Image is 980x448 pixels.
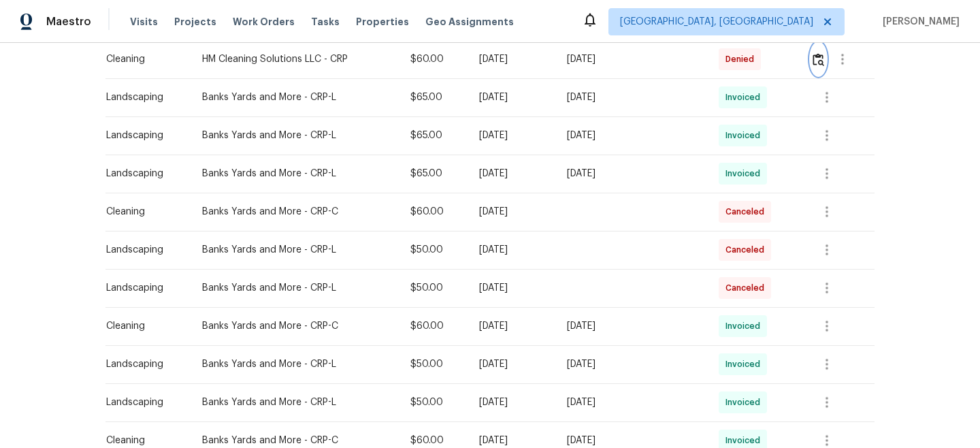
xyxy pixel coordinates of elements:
div: Banks Yards and More - CRP-L [202,167,389,180]
div: [DATE] [567,319,697,333]
div: Landscaping [106,243,180,257]
div: Landscaping [106,129,180,142]
span: Invoiced [725,396,766,409]
div: Banks Yards and More - CRP-C [202,205,389,219]
span: Denied [725,52,759,66]
div: HM Cleaning Solutions LLC - CRP [202,52,389,66]
span: Invoiced [725,167,766,180]
div: [DATE] [479,205,545,219]
div: $60.00 [410,434,457,447]
div: $50.00 [410,281,457,295]
div: [DATE] [479,319,545,333]
span: Invoiced [725,357,766,371]
span: Geo Assignments [425,15,514,29]
div: [DATE] [479,357,545,371]
div: [DATE] [479,396,545,409]
div: Banks Yards and More - CRP-C [202,319,389,333]
div: $65.00 [410,167,457,180]
div: Banks Yards and More - CRP-C [202,434,389,447]
span: [PERSON_NAME] [877,15,960,29]
span: Tasks [311,17,340,27]
span: Canceled [725,243,770,257]
div: Banks Yards and More - CRP-L [202,129,389,142]
div: Banks Yards and More - CRP-L [202,281,389,295]
span: Invoiced [725,319,766,333]
div: [DATE] [479,281,545,295]
div: [DATE] [479,129,545,142]
div: Cleaning [106,434,180,447]
div: [DATE] [479,91,545,104]
div: Landscaping [106,281,180,295]
div: Cleaning [106,319,180,333]
div: [DATE] [567,91,697,104]
div: $50.00 [410,357,457,371]
div: Landscaping [106,91,180,104]
span: Invoiced [725,434,766,447]
div: Landscaping [106,357,180,371]
div: [DATE] [567,434,697,447]
button: Review Icon [811,43,826,76]
div: [DATE] [479,167,545,180]
div: $65.00 [410,129,457,142]
div: [DATE] [479,243,545,257]
div: [DATE] [567,129,697,142]
div: [DATE] [567,167,697,180]
div: [DATE] [479,52,545,66]
div: [DATE] [567,52,697,66]
span: Maestro [46,15,91,29]
div: Banks Yards and More - CRP-L [202,91,389,104]
span: Work Orders [233,15,295,29]
span: Canceled [725,205,770,219]
div: $65.00 [410,91,457,104]
div: $50.00 [410,396,457,409]
span: Visits [130,15,158,29]
div: Banks Yards and More - CRP-L [202,357,389,371]
div: $60.00 [410,319,457,333]
div: $50.00 [410,243,457,257]
div: Landscaping [106,396,180,409]
div: Cleaning [106,52,180,66]
span: Canceled [725,281,770,295]
span: Projects [174,15,216,29]
span: Properties [356,15,409,29]
img: Review Icon [813,53,824,66]
span: [GEOGRAPHIC_DATA], [GEOGRAPHIC_DATA] [620,15,813,29]
span: Invoiced [725,91,766,104]
div: Banks Yards and More - CRP-L [202,243,389,257]
div: $60.00 [410,205,457,219]
div: Landscaping [106,167,180,180]
div: [DATE] [567,357,697,371]
div: Banks Yards and More - CRP-L [202,396,389,409]
div: [DATE] [567,396,697,409]
div: [DATE] [479,434,545,447]
div: $60.00 [410,52,457,66]
div: Cleaning [106,205,180,219]
span: Invoiced [725,129,766,142]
